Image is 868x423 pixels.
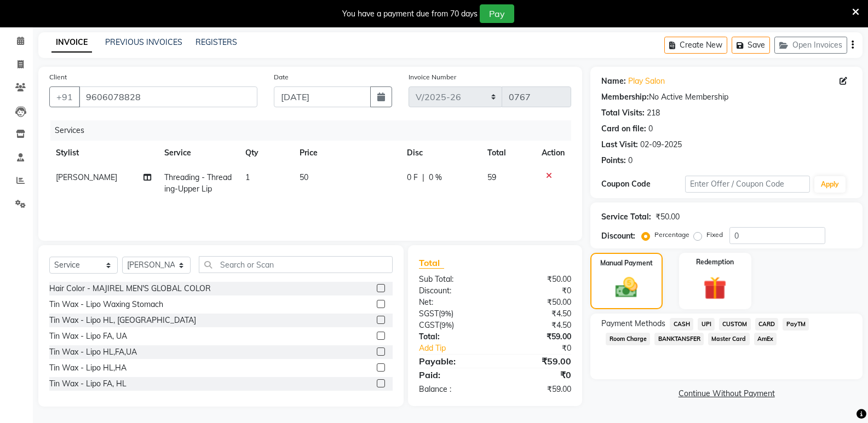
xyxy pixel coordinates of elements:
[274,72,289,82] label: Date
[535,141,571,165] th: Action
[814,176,846,193] button: Apply
[654,333,704,345] span: BANKTANSFER
[79,86,257,107] input: Search by Name/Mobile/Email/Code
[419,257,444,269] span: Total
[164,172,232,194] span: Threading - Threading-Upper Lip
[49,72,67,82] label: Client
[732,37,770,54] button: Save
[49,299,163,310] div: Tin Wax - Lipo Waxing Stomach
[342,8,478,20] div: You have a payment due from 70 days
[774,37,847,54] button: Open Invoices
[495,320,579,331] div: ₹4.50
[495,274,579,285] div: ₹50.00
[495,297,579,308] div: ₹50.00
[196,37,237,47] a: REGISTERS
[411,368,495,381] div: Paid:
[685,176,810,193] input: Enter Offer / Coupon Code
[49,141,158,165] th: Stylist
[664,37,727,54] button: Create New
[647,107,660,119] div: 218
[719,318,751,331] span: CUSTOM
[411,384,495,395] div: Balance :
[509,343,579,354] div: ₹0
[407,172,418,183] span: 0 F
[49,283,211,294] div: Hair Color - MAJIREL MEN'S GLOBAL COLOR
[245,172,250,182] span: 1
[441,309,451,318] span: 9%
[51,33,92,53] a: INVOICE
[696,257,734,267] label: Redemption
[628,155,633,166] div: 0
[754,333,777,345] span: AmEx
[656,211,680,223] div: ₹50.00
[411,355,495,368] div: Payable:
[481,141,535,165] th: Total
[696,274,734,303] img: _gift.svg
[601,139,638,150] div: Last Visit:
[706,230,723,240] label: Fixed
[480,4,514,23] button: Pay
[422,172,424,183] span: |
[239,141,293,165] th: Qty
[495,355,579,368] div: ₹59.00
[495,384,579,395] div: ₹59.00
[411,274,495,285] div: Sub Total:
[640,139,682,150] div: 02-09-2025
[698,318,715,331] span: UPI
[593,388,860,399] a: Continue Without Payment
[495,331,579,343] div: ₹59.00
[411,343,509,354] a: Add Tip
[441,321,452,329] span: 9%
[429,172,442,183] span: 0 %
[783,318,809,331] span: PayTM
[600,258,653,268] label: Manual Payment
[608,275,645,300] img: _cash.svg
[293,141,400,165] th: Price
[49,362,127,374] div: Tin Wax - Lipo HL,HA
[49,346,137,358] div: Tin Wax - Lipo HL,FA,UA
[601,123,646,135] div: Card on file:
[487,172,496,182] span: 59
[49,378,127,390] div: Tin Wax - Lipo FA, HL
[49,315,196,326] div: Tin Wax - Lipo HL, [GEOGRAPHIC_DATA]
[411,320,495,331] div: ( )
[708,333,750,345] span: Master Card
[199,256,393,273] input: Search or Scan
[601,230,635,242] div: Discount:
[419,320,439,330] span: CGST
[400,141,481,165] th: Disc
[49,331,127,342] div: Tin Wax - Lipo FA, UA
[495,285,579,297] div: ₹0
[419,309,439,318] span: SGST
[49,86,80,107] button: +91
[411,285,495,297] div: Discount:
[105,37,182,47] a: PREVIOUS INVOICES
[411,308,495,320] div: ( )
[601,178,685,190] div: Coupon Code
[628,76,665,87] a: Play Salon
[601,91,649,103] div: Membership:
[601,76,626,87] div: Name:
[409,72,456,82] label: Invoice Number
[56,172,117,182] span: [PERSON_NAME]
[411,297,495,308] div: Net:
[601,211,651,223] div: Service Total:
[411,331,495,343] div: Total:
[654,230,689,240] label: Percentage
[606,333,650,345] span: Room Charge
[601,155,626,166] div: Points:
[648,123,653,135] div: 0
[601,318,665,329] span: Payment Methods
[50,120,579,141] div: Services
[300,172,308,182] span: 50
[158,141,239,165] th: Service
[495,308,579,320] div: ₹4.50
[755,318,779,331] span: CARD
[601,107,645,119] div: Total Visits:
[495,368,579,381] div: ₹0
[601,91,852,103] div: No Active Membership
[670,318,693,331] span: CASH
